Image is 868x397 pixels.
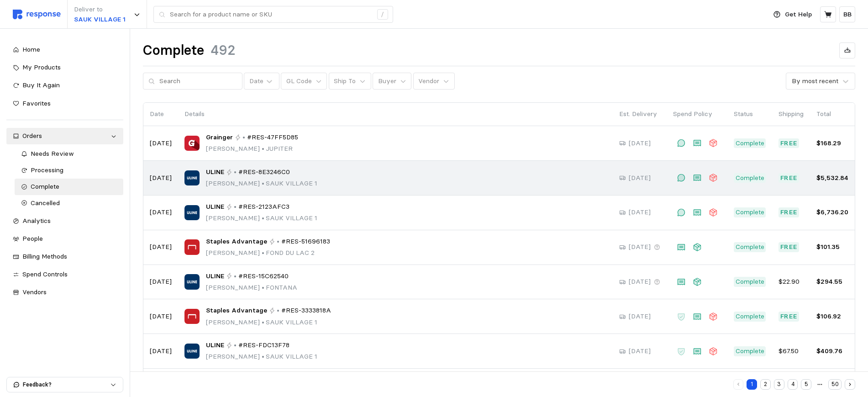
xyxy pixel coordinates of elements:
[6,213,123,229] a: Analytics
[828,379,842,390] button: 50
[150,207,172,217] p: [DATE]
[816,277,848,287] p: $294.55
[779,346,804,356] p: $67.50
[839,6,855,22] button: BB
[206,352,317,362] p: [PERSON_NAME] SAUK VILLAGE 1
[780,173,798,183] p: Free
[210,42,236,59] h1: 492
[31,182,59,191] span: Complete
[184,205,200,220] img: ULINE
[780,312,798,322] p: Free
[281,73,327,90] button: GL Code
[22,45,40,53] span: Home
[774,379,784,390] button: 3
[816,346,848,356] p: $409.76
[206,271,224,281] span: ULINE
[629,346,651,356] p: [DATE]
[413,73,455,90] button: Vendor
[184,109,606,119] p: Details
[22,288,47,296] span: Vendors
[673,109,721,119] p: Spend Policy
[206,306,267,316] span: Staples Advantage
[736,173,764,183] p: Complete
[150,242,172,252] p: [DATE]
[260,352,266,360] span: •
[816,138,848,148] p: $168.29
[377,9,388,20] div: /
[260,283,266,291] span: •
[736,312,764,322] p: Complete
[206,283,297,293] p: [PERSON_NAME] FONTANA
[785,10,812,20] p: Get Help
[143,42,204,59] h1: Complete
[184,136,200,151] img: Grainger
[792,76,838,86] div: By most recent
[234,202,237,212] p: •
[170,6,372,23] input: Search for a product name or SKU
[184,274,200,289] img: ULINE
[801,379,811,390] button: 5
[619,109,660,119] p: Est. Delivery
[150,346,172,356] p: [DATE]
[184,344,200,359] img: ULINE
[780,242,798,252] p: Free
[286,76,312,86] p: GL Code
[247,132,298,143] span: #RES-47FF5D85
[734,109,766,119] p: Status
[629,173,651,183] p: [DATE]
[779,109,804,119] p: Shipping
[736,207,764,217] p: Complete
[206,179,317,189] p: [PERSON_NAME] SAUK VILLAGE 1
[736,242,764,252] p: Complete
[260,214,266,222] span: •
[15,146,124,162] a: Needs Review
[249,76,263,86] div: Date
[31,149,74,158] span: Needs Review
[418,76,439,86] p: Vendor
[22,81,60,89] span: Buy It Again
[238,167,290,177] span: #RES-8E3246C0
[780,138,798,148] p: Free
[788,379,798,390] button: 4
[6,59,123,76] a: My Products
[150,277,172,287] p: [DATE]
[206,213,317,223] p: [PERSON_NAME] SAUK VILLAGE 1
[238,271,289,281] span: #RES-15C62540
[736,277,764,287] p: Complete
[334,76,356,86] p: Ship To
[206,340,224,350] span: ULINE
[206,202,224,212] span: ULINE
[6,231,123,247] a: People
[31,166,63,174] span: Processing
[15,162,124,179] a: Processing
[768,6,817,23] button: Get Help
[260,249,266,257] span: •
[234,340,237,350] p: •
[277,306,279,316] p: •
[780,207,798,217] p: Free
[22,234,43,243] span: People
[74,15,126,25] p: SAUK VILLAGE 1
[15,195,124,212] a: Cancelled
[843,10,852,20] p: BB
[816,312,848,322] p: $106.92
[6,284,123,301] a: Vendors
[206,318,331,328] p: [PERSON_NAME] SAUK VILLAGE 1
[22,131,107,141] div: Orders
[779,277,804,287] p: $22.90
[234,167,237,177] p: •
[242,132,245,143] p: •
[629,138,651,148] p: [DATE]
[184,239,200,254] img: Staples Advantage
[260,318,266,326] span: •
[760,379,771,390] button: 2
[31,199,60,207] span: Cancelled
[281,237,330,247] span: #RES-51696183
[6,77,123,94] a: Buy It Again
[22,99,51,107] span: Favorites
[816,173,848,183] p: $5,532.84
[6,128,123,144] a: Orders
[736,346,764,356] p: Complete
[238,340,289,350] span: #RES-FDC13F78
[277,237,279,247] p: •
